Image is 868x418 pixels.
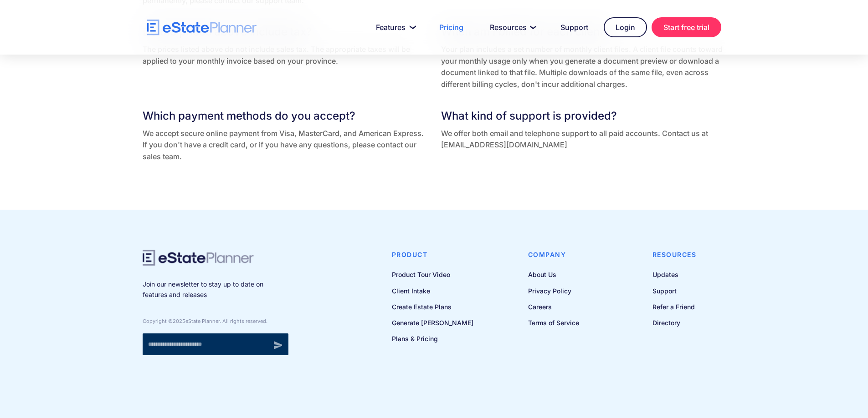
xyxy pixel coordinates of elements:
h3: What kind of support is provided? [441,108,726,124]
a: Plans & Pricing [392,333,473,344]
a: Privacy Policy [528,285,579,297]
a: Pricing [428,18,474,36]
a: Support [550,18,599,36]
h4: Resources [652,250,697,260]
p: The prices listed above do not include sales tax. The appropriate taxes will be applied to your m... [143,44,427,67]
p: We accept secure online payment from Visa, MasterCard, and American Express. If you don't have a ... [143,128,427,163]
span: 2025 [173,318,185,324]
a: Updates [652,269,697,280]
p: Join our newsletter to stay up to date on features and releases [143,279,288,300]
p: We offer both email and telephone support to all paid accounts. Contact us at [EMAIL_ADDRESS][DOM... [441,128,726,151]
a: Careers [528,301,579,312]
a: Resources [479,18,545,36]
h4: Product [392,250,473,260]
a: Client Intake [392,285,473,297]
a: Login [604,17,647,37]
a: Refer a Friend [652,301,697,312]
a: Generate [PERSON_NAME] [392,317,473,328]
div: Copyright © eState Planner. All rights reserved. [143,318,288,324]
a: Product Tour Video [392,269,473,280]
a: Features [365,18,424,36]
a: About Us [528,269,579,280]
a: Start free trial [652,17,721,37]
a: Terms of Service [528,317,579,328]
form: Newsletter signup [143,333,288,355]
a: home [147,20,257,35]
a: Support [652,285,697,297]
a: Directory [652,317,697,328]
h4: Company [528,250,579,260]
a: Create Estate Plans [392,301,473,312]
p: Your plan includes a set number of monthly client files. A client file counts toward your monthly... [441,44,726,90]
h3: Which payment methods do you accept? [143,108,427,124]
